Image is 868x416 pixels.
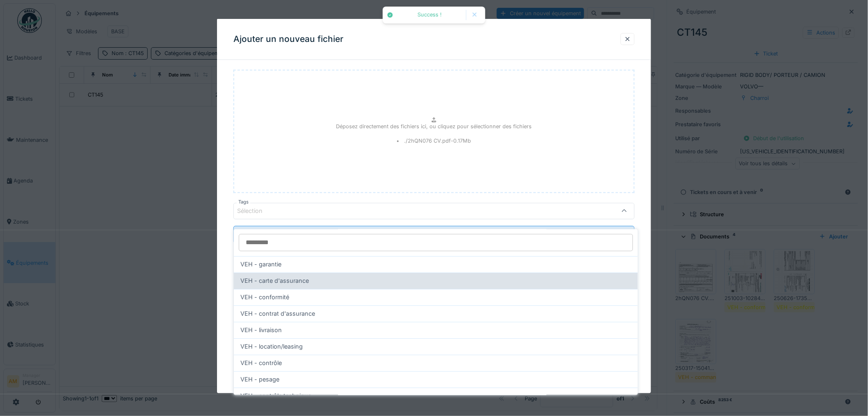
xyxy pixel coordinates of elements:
[240,293,289,302] span: VEH - conformité
[240,375,279,384] span: VEH - pesage
[336,123,532,131] p: Déposez directement des fichiers ici, ou cliquez pour sélectionner des fichiers
[240,392,311,401] span: VEH - contrôle technique
[237,207,274,216] div: Sélection
[240,260,281,269] span: VEH - garantie
[237,199,250,206] label: Tags
[397,12,462,18] div: Success !
[240,342,303,351] span: VEH - location/leasing
[240,310,315,319] span: VEH - contrat d'assurance
[240,359,282,368] span: VEH - contrôle
[233,34,343,44] h3: Ajouter un nouveau fichier
[397,137,471,145] li: ./2hQN076 CV.pdf - 0.17 Mb
[240,277,309,286] span: VEH - carte d'assurance
[240,326,282,335] span: VEH - livraison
